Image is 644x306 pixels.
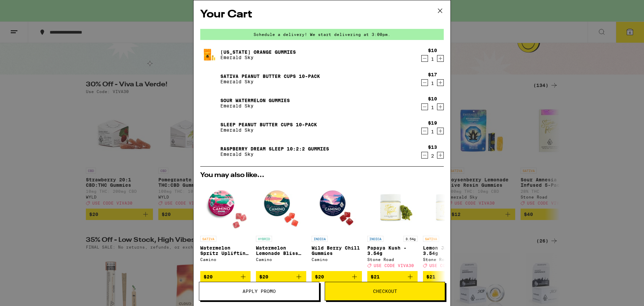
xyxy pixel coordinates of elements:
[421,128,428,134] button: Decrement
[428,81,437,86] div: 1
[312,257,362,262] div: Camino
[256,182,306,271] a: Open page for Watermelon Lemonade Bliss Gummies from Camino
[428,96,437,101] div: $10
[220,49,296,55] a: [US_STATE] Orange Gummies
[220,74,320,79] a: Sativa Peanut Butter Cups 10-Pack
[200,182,251,271] a: Open page for Watermelon Spritz Uplifting Sour Gummies from Camino
[312,245,362,256] p: Wild Berry Chill Gummies
[200,70,219,88] img: Sativa Peanut Butter Cups 10-Pack
[200,7,444,22] h2: Your Cart
[200,94,219,113] img: Sour Watermelon Gummies
[199,282,319,301] button: Apply Promo
[428,56,437,62] div: 1
[429,263,470,268] span: USE CODE VIVA30
[428,72,437,77] div: $17
[204,274,213,279] span: $20
[243,289,276,294] span: Apply Promo
[312,236,328,242] p: INDICA
[374,263,414,268] span: USE CODE VIVA30
[220,55,296,60] p: Emerald Sky
[256,245,306,256] p: Watermelon Lemonade Bliss Gummies
[315,274,324,279] span: $20
[423,271,473,282] button: Add to bag
[428,48,437,53] div: $10
[437,152,444,159] button: Increment
[428,120,437,126] div: $19
[200,142,219,161] img: Raspberry Dream Sleep 10:2:2 Gummies
[220,127,317,133] p: Emerald Sky
[437,55,444,62] button: Increment
[256,182,306,232] img: Camino - Watermelon Lemonade Bliss Gummies
[428,144,437,150] div: $13
[367,257,418,262] div: Stone Road
[367,236,383,242] p: INDICA
[256,236,272,242] p: HYBRID
[437,103,444,110] button: Increment
[220,151,329,157] p: Emerald Sky
[404,236,418,242] p: 3.54g
[371,274,380,279] span: $21
[428,105,437,110] div: 1
[220,103,290,108] p: Emerald Sky
[200,182,251,232] img: Camino - Watermelon Spritz Uplifting Sour Gummies
[220,122,317,127] a: SLEEP Peanut Butter Cups 10-Pack
[437,128,444,134] button: Increment
[220,79,320,84] p: Emerald Sky
[367,182,418,232] img: Stone Road - Papaya Kush - 3.54g
[437,79,444,86] button: Increment
[367,245,418,256] p: Papaya Kush - 3.54g
[423,182,473,271] a: Open page for Lemon Jack - 3.54g from Stone Road
[200,271,251,282] button: Add to bag
[423,182,473,232] img: Stone Road - Lemon Jack - 3.54g
[312,271,362,282] button: Add to bag
[200,29,444,40] div: Schedule a delivery! We start delivering at 3:00pm.
[312,182,362,271] a: Open page for Wild Berry Chill Gummies from Camino
[256,271,306,282] button: Add to bag
[423,236,439,242] p: SATIVA
[325,282,445,301] button: Checkout
[367,182,418,271] a: Open page for Papaya Kush - 3.54g from Stone Road
[421,152,428,159] button: Decrement
[259,274,268,279] span: $20
[200,172,444,179] h2: You may also like...
[4,5,48,10] span: Hi. Need any help?
[200,257,251,262] div: Camino
[220,146,329,151] a: Raspberry Dream Sleep 10:2:2 Gummies
[200,45,219,64] img: California Orange Gummies
[312,182,362,232] img: Camino - Wild Berry Chill Gummies
[367,271,418,282] button: Add to bag
[256,257,306,262] div: Camino
[200,245,251,256] p: Watermelon Spritz Uplifting Sour Gummies
[426,274,435,279] span: $21
[421,103,428,110] button: Decrement
[428,129,437,134] div: 1
[421,55,428,62] button: Decrement
[423,245,473,256] p: Lemon Jack - 3.54g
[373,289,397,294] span: Checkout
[423,257,473,262] div: Stone Road
[220,98,290,103] a: Sour Watermelon Gummies
[200,118,219,137] img: SLEEP Peanut Butter Cups 10-Pack
[421,79,428,86] button: Decrement
[428,153,437,159] div: 2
